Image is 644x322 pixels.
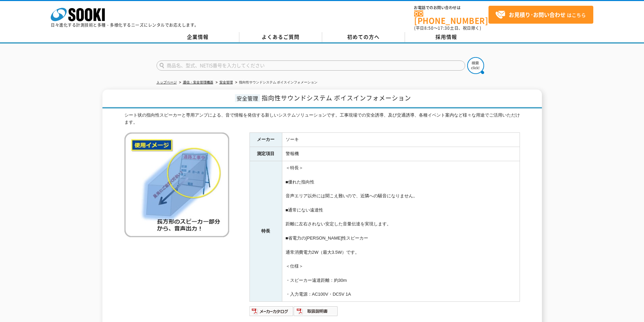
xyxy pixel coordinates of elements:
[347,33,380,41] span: 初めての方へ
[282,161,520,302] td: ＜特長＞ ■優れた指向性 音声エリア以外には聞こえ難いので、近隣への騒音になりません。 ■通常にない遠達性 距離に左右されない安定した音量伝達を実現します。 ■省電力の[PERSON_NAME]...
[424,25,434,31] span: 8:50
[262,93,411,102] span: 指向性サウンドシステム ボイスインフォメーション
[322,32,405,42] a: 初めての方へ
[249,306,294,317] img: メーカーカタログ
[157,60,465,71] input: 商品名、型式、NETIS番号を入力してください
[183,80,213,84] a: 通信・安全管理機器
[124,132,229,237] img: 指向性サウンドシステム ボイスインフォメーション
[249,133,282,147] th: メーカー
[294,310,338,315] a: 取扱説明書
[239,32,322,42] a: よくあるご質問
[438,25,450,31] span: 17:30
[282,133,520,147] td: ソーキ
[467,57,484,74] img: btn_search.png
[249,310,294,315] a: メーカーカタログ
[488,6,593,24] a: お見積り･お問い合わせはこちら
[124,112,520,126] div: シート状の指向性スピーカーと専用アンプによる、音で情報を発信する新しいシステムソリューションです。工事現場での安全誘導、及び交通誘導、各種イベント案内など様々な用途でご活用いただけます。
[294,306,338,317] img: 取扱説明書
[235,94,260,102] span: 安全管理
[157,32,239,42] a: 企業情報
[249,161,282,302] th: 特長
[157,80,177,84] a: トップページ
[249,147,282,161] th: 測定項目
[405,32,488,42] a: 採用情報
[219,80,233,84] a: 安全管理
[509,10,566,19] strong: お見積り･お問い合わせ
[282,147,520,161] td: 警報機
[51,23,199,27] p: 日々進化する計測技術と多種・多様化するニーズにレンタルでお応えします。
[414,10,488,24] a: [PHONE_NUMBER]
[414,6,488,10] span: お電話でのお問い合わせは
[414,25,481,31] span: (平日 ～ 土日、祝日除く)
[234,79,318,86] li: 指向性サウンドシステム ボイスインフォメーション
[495,10,586,20] span: はこちら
